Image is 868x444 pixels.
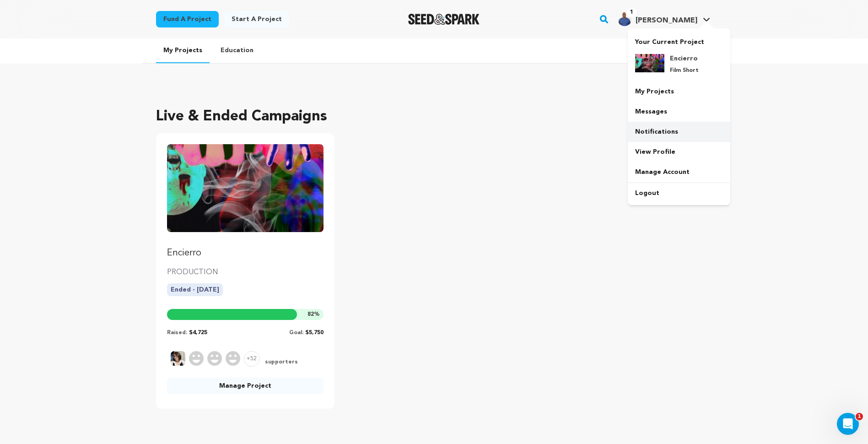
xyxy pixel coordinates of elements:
a: Messages [628,102,730,122]
img: 19c06d4d81e67a03.jpg [635,54,664,72]
span: 82 [307,312,314,317]
span: [PERSON_NAME] [636,17,697,24]
h4: Encierro [670,54,703,63]
a: Fund a project [156,11,219,27]
span: David W.'s Profile [615,10,712,29]
h2: Live & Ended Campaigns [156,106,327,128]
img: Supporter Image [226,351,240,366]
a: Start a project [224,11,289,27]
a: My Projects [156,38,210,63]
p: PRODUCTION [167,267,324,278]
span: 1 [626,8,637,17]
img: faafd6dd0944da8a.jpg [617,11,632,26]
img: Supporter Image [171,351,185,366]
img: Seed&Spark Logo Dark Mode [408,14,480,25]
a: Seed&Spark Homepage [408,14,480,25]
img: Supporter Image [189,351,204,366]
p: Your Current Project [635,34,723,47]
span: supporters [263,358,298,367]
span: $5,750 [305,330,323,336]
a: Fund Encierro [167,144,324,260]
a: Your Current Project Encierro Film Short [635,34,723,81]
a: View Profile [628,142,730,162]
p: Ended - [DATE] [167,283,223,296]
a: Notifications [628,122,730,142]
a: Education [213,38,261,62]
a: Logout [628,183,730,203]
a: Manage Project [167,378,324,394]
img: Supporter Image [207,351,222,366]
a: Manage Account [628,162,730,182]
span: $4,725 [189,330,207,336]
span: % [307,311,320,318]
span: 1 [856,413,863,420]
iframe: Intercom live chat [837,413,859,435]
span: Goal: [289,330,303,336]
a: David W.'s Profile [615,10,712,26]
a: My Projects [628,81,730,102]
span: Raised: [167,330,187,336]
p: Film Short [670,67,703,74]
span: +52 [244,351,259,367]
div: David W.'s Profile [617,11,697,26]
p: Encierro [167,247,324,260]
